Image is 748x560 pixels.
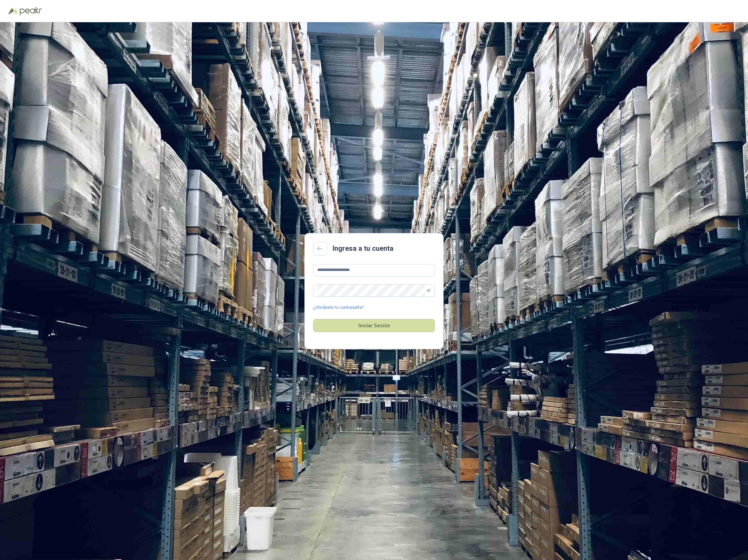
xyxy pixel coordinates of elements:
img: Peakr [19,7,42,15]
button: Iniciar Sesión [313,319,435,332]
span: eye-invisible [427,288,431,293]
h2: Ingresa a tu cuenta [333,243,393,254]
a: ¿Olvidaste tu contraseña? [313,304,364,311]
img: Logo [8,8,18,15]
